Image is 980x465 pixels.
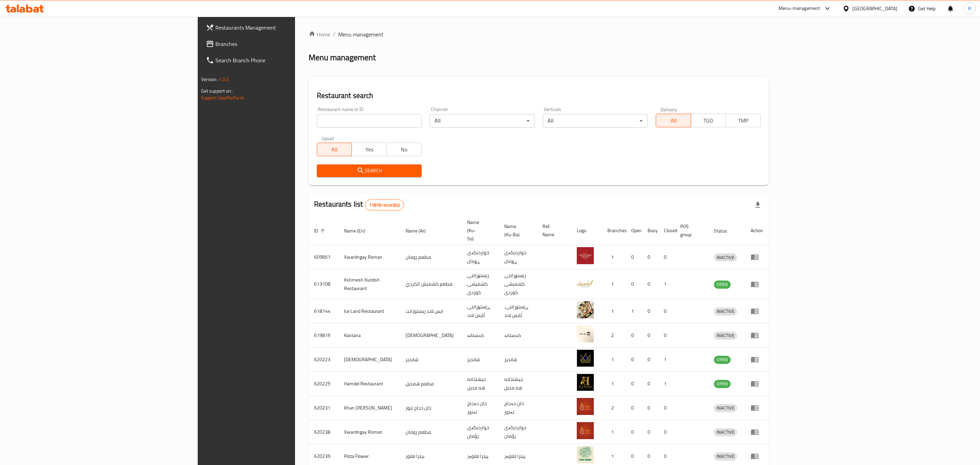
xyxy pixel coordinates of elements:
[400,396,462,420] td: خان دجاج تنور
[626,269,642,299] td: 0
[577,398,594,415] img: Khan Dejaj Tanoor
[317,114,422,128] input: Search for restaurant name or ID..
[642,396,658,420] td: 0
[642,348,658,372] td: 0
[543,114,648,128] div: All
[577,446,594,463] img: Pizza Flower
[219,75,229,84] span: 1.0.0
[462,396,499,420] td: خان دەجاج تەنور
[658,372,675,396] td: 1
[355,145,384,155] span: Yes
[714,280,731,288] span: OPEN
[852,5,897,12] div: [GEOGRAPHIC_DATA]
[467,218,491,243] span: Name (Ku-So)
[658,323,675,348] td: 0
[215,56,356,64] span: Search Branch Phone
[352,143,387,156] button: Yes
[714,452,737,460] span: INACTIVE
[201,86,232,95] span: Get support on:
[642,269,658,299] td: 0
[400,323,462,348] td: [DEMOGRAPHIC_DATA]
[714,254,737,261] span: INACTIVE
[779,4,820,13] div: Menu-management
[200,52,361,68] a: Search Branch Phone
[642,299,658,323] td: 0
[400,245,462,269] td: مطعم رومان
[400,372,462,396] td: مطعم همديل
[751,428,763,436] div: Menu
[714,404,737,412] span: INACTIVE
[642,420,658,444] td: 0
[309,30,769,38] nav: breadcrumb
[658,216,675,245] th: Closed
[215,40,356,48] span: Branches
[462,348,499,372] td: شانديز
[626,420,642,444] td: 0
[714,332,737,340] div: INACTIVE
[400,348,462,372] td: شانديز
[339,372,400,396] td: Hamdel Restaurant
[577,422,594,439] img: Xwardngay Roman
[400,299,462,323] td: ايس لاند ريستورانت
[602,372,626,396] td: 1
[499,396,537,420] td: خان دەجاج تەنور
[406,227,435,235] span: Name (Ar)
[344,227,374,235] span: Name (En)
[714,356,731,364] div: OPEN
[751,331,763,339] div: Menu
[658,420,675,444] td: 0
[626,348,642,372] td: 0
[200,36,361,52] a: Branches
[714,307,737,316] div: INACTIVE
[462,420,499,444] td: خواردنگەی رؤمان
[400,420,462,444] td: مطعم رومان
[626,216,642,245] th: Open
[714,380,731,388] div: OPEN
[339,245,400,269] td: Xwardngay Roman
[729,116,758,126] span: TMP
[462,245,499,269] td: خواردنگەی ڕۆمان
[725,114,761,127] button: TMP
[714,452,737,461] div: INACTIVE
[462,323,499,348] td: کەستانە
[714,307,737,315] span: INACTIVE
[694,116,723,126] span: TGO
[499,323,537,348] td: کەستانە
[750,197,766,213] div: Export file
[577,247,594,264] img: Xwardngay Roman
[658,396,675,420] td: 0
[322,136,334,141] label: Upsell
[339,348,400,372] td: [DEMOGRAPHIC_DATA]
[577,274,594,291] img: Kshmesh Kurdish Restaurant
[656,114,691,127] button: All
[365,202,404,208] span: 11818 record(s)
[201,93,244,102] a: Support.OpsPlatform
[430,114,535,128] div: All
[626,396,642,420] td: 0
[365,199,404,210] div: Total records count
[462,269,499,299] td: رێستۆرانتی کشمیشى كوردى
[322,166,416,175] span: Search
[339,299,400,323] td: Ice Land Restaurant
[317,91,761,101] h2: Restaurant search
[680,222,700,239] span: POS group
[642,245,658,269] td: 0
[602,245,626,269] td: 1
[602,396,626,420] td: 2
[504,222,529,239] span: Name (Ku-Ba)
[751,253,763,261] div: Menu
[642,323,658,348] td: 0
[499,420,537,444] td: خواردنگەی رؤمان
[714,428,737,436] span: INACTIVE
[751,355,763,364] div: Menu
[400,269,462,299] td: مطعم كشميش الكردي
[642,216,658,245] th: Busy
[499,269,537,299] td: رێستۆرانتی کشمیشى كوردى
[658,299,675,323] td: 0
[201,75,218,84] span: Version:
[751,280,763,288] div: Menu
[658,245,675,269] td: 0
[339,269,400,299] td: Kshmesh Kurdish Restaurant
[339,396,400,420] td: Khan [PERSON_NAME]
